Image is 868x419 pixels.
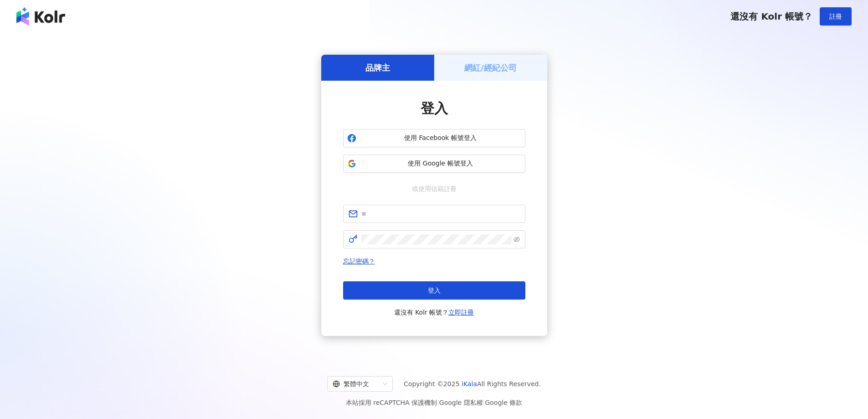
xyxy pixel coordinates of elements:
[343,155,525,173] button: 使用 Google 帳號登入
[464,62,517,73] h5: 網紅/經紀公司
[343,129,525,147] button: 使用 Facebook 帳號登入
[343,281,525,300] button: 登入
[346,397,522,408] span: 本站採用 reCAPTCHA 保護機制
[485,399,522,406] a: Google 條款
[829,13,842,20] span: 註冊
[462,380,477,388] a: iKala
[730,11,812,22] span: 還沒有 Kolr 帳號？
[343,258,375,265] a: 忘記密碼？
[439,399,483,406] a: Google 隱私權
[394,307,474,318] span: 還沒有 Kolr 帳號？
[360,134,521,143] span: 使用 Facebook 帳號登入
[16,7,65,26] img: logo
[360,159,521,168] span: 使用 Google 帳號登入
[483,399,485,406] span: |
[404,378,541,389] span: Copyright © 2025 All Rights Reserved.
[333,377,379,391] div: 繁體中文
[514,236,520,243] span: eye-invisible
[365,62,390,73] h5: 品牌主
[421,100,448,116] span: 登入
[820,7,852,26] button: 註冊
[437,399,439,406] span: |
[448,309,474,316] a: 立即註冊
[428,287,441,294] span: 登入
[406,184,463,194] span: 或使用信箱註冊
